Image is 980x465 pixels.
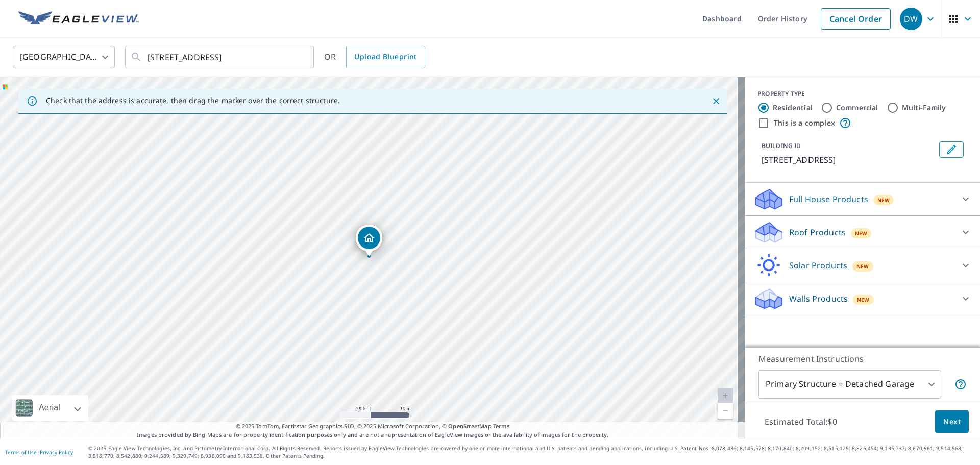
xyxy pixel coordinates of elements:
[12,395,88,421] div: Aerial
[773,103,813,113] label: Residential
[356,225,382,256] div: Dropped pin, building 1, Residential property, 15720 County Road 191 Alvin, TX 77511
[857,296,870,304] span: New
[40,449,73,456] a: Privacy Policy
[758,370,941,399] div: Primary Structure + Detached Garage
[855,229,868,237] span: New
[5,449,37,456] a: Terms of Use
[718,403,733,419] a: Current Level 20, Zoom Out
[718,388,733,403] a: Current Level 20, Zoom In Disabled
[753,187,972,211] div: Full House ProductsNew
[789,193,868,205] p: Full House Products
[709,94,723,108] button: Close
[148,43,293,71] input: Search by address or latitude-longitude
[877,196,890,204] span: New
[756,410,845,433] p: Estimated Total: $0
[753,220,972,244] div: Roof ProductsNew
[935,410,969,433] button: Next
[836,103,878,113] label: Commercial
[789,259,847,272] p: Solar Products
[753,253,972,278] div: Solar ProductsNew
[493,422,510,430] a: Terms
[88,445,975,460] p: © 2025 Eagle View Technologies, Inc. and Pictometry International Corp. All Rights Reserved. Repo...
[900,8,922,30] div: DW
[939,141,964,158] button: Edit building 1
[36,395,63,421] div: Aerial
[902,103,946,113] label: Multi-Family
[346,46,425,68] a: Upload Blueprint
[762,141,801,150] p: BUILDING ID
[324,46,425,68] div: OR
[954,378,967,390] span: Your report will include the primary structure and a detached garage if one exists.
[354,51,416,63] span: Upload Blueprint
[448,422,491,430] a: OpenStreetMap
[236,422,510,431] span: © 2025 TomTom, Earthstar Geographics SIO, © 2025 Microsoft Corporation, ©
[753,286,972,311] div: Walls ProductsNew
[758,353,967,365] p: Measurement Instructions
[943,415,961,428] span: Next
[13,43,115,71] div: [GEOGRAPHIC_DATA]
[757,89,968,99] div: PROPERTY TYPE
[789,292,848,305] p: Walls Products
[821,8,891,30] a: Cancel Order
[5,449,73,455] p: |
[18,11,139,27] img: EV Logo
[774,118,835,128] label: This is a complex
[762,154,935,166] p: [STREET_ADDRESS]
[856,262,869,271] span: New
[46,96,340,105] p: Check that the address is accurate, then drag the marker over the correct structure.
[789,226,846,238] p: Roof Products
